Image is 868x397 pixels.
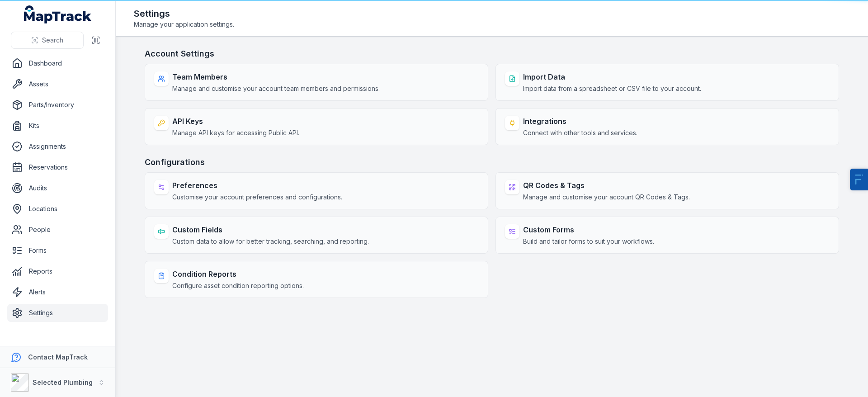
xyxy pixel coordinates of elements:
span: Manage and customise your account QR Codes & Tags. [523,193,690,202]
a: Alerts [7,283,108,301]
a: Import DataImport data from a spreadsheet or CSV file to your account. [495,64,839,101]
strong: Team Members [172,71,380,82]
button: Search [11,32,84,49]
span: Configure asset condition reporting options. [172,281,304,290]
strong: Condition Reports [172,269,304,279]
a: IntegrationsConnect with other tools and services. [495,108,839,145]
strong: API Keys [172,116,299,127]
strong: QR Codes & Tags [523,180,690,191]
strong: Custom Fields [172,224,369,235]
span: Connect with other tools and services. [523,128,637,137]
a: Assets [7,75,108,93]
span: Search [42,36,63,45]
span: Manage and customise your account team members and permissions. [172,84,380,93]
strong: Contact MapTrack [28,353,88,361]
a: Locations [7,200,108,218]
a: Team MembersManage and customise your account team members and permissions. [145,64,488,101]
a: People [7,221,108,239]
a: Custom FormsBuild and tailor forms to suit your workflows. [495,217,839,254]
span: Manage API keys for accessing Public API. [172,128,299,137]
a: Kits [7,117,108,135]
span: Import data from a spreadsheet or CSV file to your account. [523,84,701,93]
strong: Selected Plumbing [33,378,93,386]
h3: Account Settings [145,47,839,60]
a: Reports [7,262,108,280]
span: Custom data to allow for better tracking, searching, and reporting. [172,237,369,246]
a: PreferencesCustomise your account preferences and configurations. [145,172,488,209]
a: Condition ReportsConfigure asset condition reporting options. [145,261,488,298]
strong: Preferences [172,180,342,191]
strong: Import Data [523,71,701,82]
a: Forms [7,241,108,260]
a: Assignments [7,137,108,156]
span: Build and tailor forms to suit your workflows. [523,237,654,246]
a: MapTrack [24,5,92,24]
a: QR Codes & TagsManage and customise your account QR Codes & Tags. [495,172,839,209]
a: Settings [7,304,108,322]
a: API KeysManage API keys for accessing Public API. [145,108,488,145]
strong: Custom Forms [523,224,654,235]
a: Parts/Inventory [7,96,108,114]
a: Audits [7,179,108,197]
span: Manage your application settings. [134,20,234,29]
a: Reservations [7,158,108,176]
a: Dashboard [7,54,108,72]
h2: Settings [134,7,234,20]
span: Customise your account preferences and configurations. [172,193,342,202]
h3: Configurations [145,156,839,169]
a: Custom FieldsCustom data to allow for better tracking, searching, and reporting. [145,217,488,254]
strong: Integrations [523,116,637,127]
